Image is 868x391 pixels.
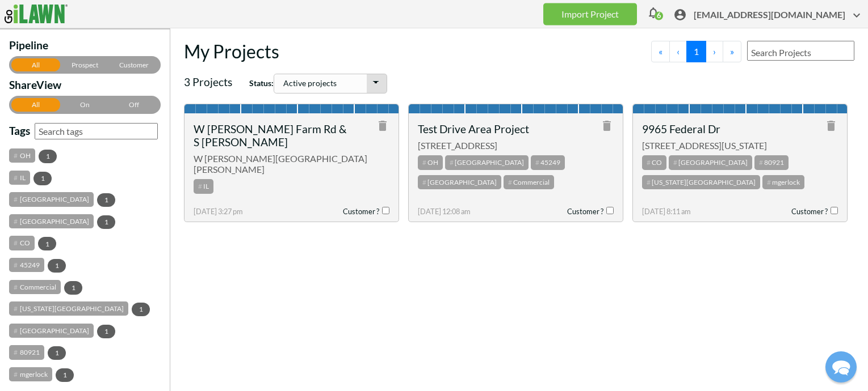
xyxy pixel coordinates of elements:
[418,122,573,135] h3: Test Drive Area Project
[132,303,150,316] span: 1
[184,74,854,98] h3: 3 Projects
[418,155,443,169] span: OH
[9,367,52,381] span: mgerlock
[23,128,217,139] div: Find the answers you need
[633,104,847,208] a: 9965 Federal Dr[STREET_ADDRESS][US_STATE]CO[GEOGRAPHIC_DATA]80921[US_STATE][GEOGRAPHIC_DATA]mgerlock
[33,172,52,185] span: 1
[642,140,838,151] span: [STREET_ADDRESS][US_STATE]
[80,100,90,109] span: On
[56,368,74,382] span: 1
[418,206,471,217] span: [DATE] 12:08 am
[642,155,666,169] span: CO
[85,67,156,75] span: Away until [DATE]
[531,155,565,169] span: 45249
[418,140,614,151] span: [STREET_ADDRESS]
[9,171,30,185] span: IL
[655,12,663,20] div: 6
[642,122,797,135] h3: 9965 Federal Dr
[642,206,691,217] span: [DATE] 8:11 am
[194,206,243,217] span: [DATE] 3:27 pm
[504,175,554,189] span: Commercial
[203,146,217,152] button: Search our FAQ
[94,27,124,57] img: Josh
[194,179,213,193] span: IL
[376,119,389,133] i: delete
[48,346,66,360] span: 1
[418,175,501,189] span: [GEOGRAPHIC_DATA]
[97,193,115,207] span: 1
[762,175,804,189] span: mgerlock
[129,100,139,109] span: Off
[651,41,670,62] a: «
[706,41,723,62] a: ›
[567,207,614,216] span: Customer ?
[673,8,687,22] i: 
[9,124,30,142] h3: Tags
[669,41,687,62] a: ‹
[9,324,94,338] span: [GEOGRAPHIC_DATA]
[48,259,66,273] span: 1
[9,280,61,294] span: Commercial
[35,123,158,139] input: Search tags
[600,119,614,133] i: delete
[409,104,623,208] a: Test Drive Area Project[STREET_ADDRESS]OH[GEOGRAPHIC_DATA]45249[GEOGRAPHIC_DATA]Commercial
[9,214,94,228] span: [GEOGRAPHIC_DATA]
[9,345,44,359] span: 80921
[747,41,854,61] input: Search Projects
[184,104,399,212] a: W [PERSON_NAME] Farm Rd & S [PERSON_NAME]W [PERSON_NAME][GEOGRAPHIC_DATA][PERSON_NAME]IL
[9,78,156,96] h3: ShareView
[824,119,838,133] i: delete
[9,148,35,163] span: OH
[64,281,82,295] span: 1
[194,122,349,148] h3: W [PERSON_NAME] Farm Rd & S [PERSON_NAME]
[9,192,94,206] span: [GEOGRAPHIC_DATA]
[184,40,279,67] h1: My Projects
[119,61,149,69] span: Customer
[97,215,115,229] span: 1
[791,207,838,216] span: Customer ?
[723,41,741,62] a: »
[9,39,156,56] h3: Pipeline
[9,258,44,272] span: 45249
[38,237,56,250] span: 1
[28,8,213,19] div: Contact Us
[642,175,760,189] span: [US_STATE][GEOGRAPHIC_DATA]
[194,153,389,175] span: W [PERSON_NAME][GEOGRAPHIC_DATA][PERSON_NAME]
[9,301,128,316] span: [US_STATE][GEOGRAPHIC_DATA]
[754,155,789,169] span: 80921
[650,309,854,377] iframe: Drift Chat Widget
[249,74,387,93] label: Status:
[9,236,35,250] span: CO
[543,3,637,25] a: Import Project
[343,207,389,216] span: Customer ?
[825,351,857,382] div: Chat widget toggle
[32,100,40,109] span: All
[686,41,706,62] a: 1
[694,8,863,26] span: [EMAIL_ADDRESS][DOMAIN_NAME]
[274,74,387,93] select: Status:
[5,5,68,23] img: logo_ilawn-fc6f26f1d8ad70084f1b6503d5cbc38ca19f1e498b32431160afa0085547e742.svg
[669,155,752,169] span: [GEOGRAPHIC_DATA]
[32,61,40,69] span: All
[23,144,217,165] input: Search our FAQ
[118,27,148,57] img: Chris Ascolese
[97,325,115,338] span: 1
[39,150,57,163] span: 1
[72,61,98,69] span: Prospect
[445,155,529,169] span: [GEOGRAPHIC_DATA]
[73,308,169,326] a: Contact Us Directly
